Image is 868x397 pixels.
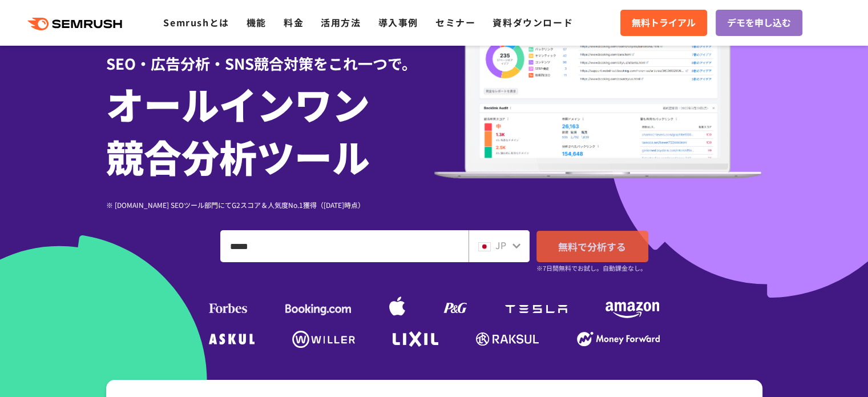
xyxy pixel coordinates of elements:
[492,15,573,29] a: 資料ダウンロード
[321,15,361,29] a: 活用方法
[536,231,648,262] a: 無料で分析する
[106,199,434,210] div: ※ [DOMAIN_NAME] SEOツール部門にてG2スコア＆人気度No.1獲得（[DATE]時点）
[106,77,434,182] h1: オールインワン 競合分析ツール
[221,231,468,262] input: ドメイン、キーワードまたはURLを入力してください
[536,263,647,274] small: ※7日間無料でお試し。自動課金なし。
[247,15,267,29] a: 機能
[378,15,418,29] a: 導入事例
[106,35,434,74] div: SEO・広告分析・SNS競合対策をこれ一つで。
[632,15,696,30] span: 無料トライアル
[435,15,475,29] a: セミナー
[727,15,791,30] span: デモを申し込む
[558,239,626,254] span: 無料で分析する
[495,238,506,252] span: JP
[163,15,229,29] a: Semrushとは
[284,15,304,29] a: 料金
[620,10,707,36] a: 無料トライアル
[716,10,802,36] a: デモを申し込む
